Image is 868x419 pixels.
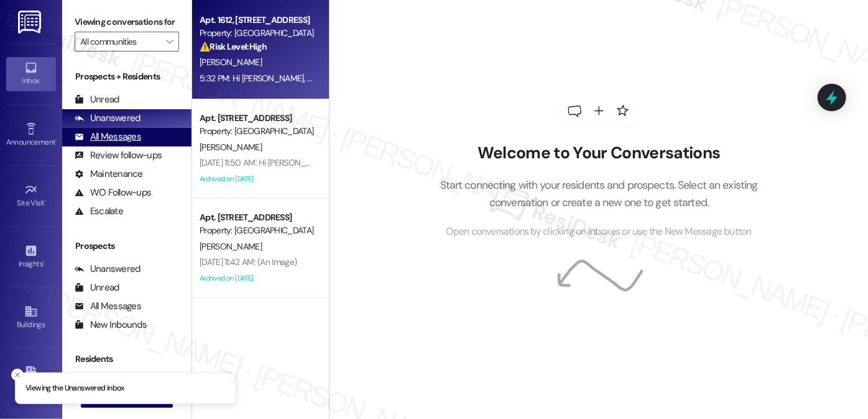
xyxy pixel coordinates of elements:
[6,240,56,274] a: Insights •
[200,157,785,168] div: [DATE] 11:50 AM: Hi [PERSON_NAME], Just a reminder - Game Night is happening tonight! Check out t...
[200,256,297,268] div: [DATE] 11:42 AM: (An Image)
[200,112,315,125] div: Apt. [STREET_ADDRESS]
[200,56,262,68] span: [PERSON_NAME]
[6,363,56,396] a: Leads
[166,37,173,47] i: 
[200,241,262,252] span: [PERSON_NAME]
[75,300,141,313] div: All Messages
[11,369,24,381] button: Close toast
[421,176,777,212] p: Start connecting with your residents and prospects. Select an existing conversation or create a n...
[75,205,123,218] div: Escalate
[200,125,315,138] div: Property: [GEOGRAPHIC_DATA]
[421,143,777,163] h2: Welcome to Your Conversations
[43,258,45,266] span: •
[6,57,56,91] a: Inbox
[200,211,315,224] div: Apt. [STREET_ADDRESS]
[55,136,57,145] span: •
[75,93,119,106] div: Unread
[75,149,162,162] div: Review follow-ups
[6,301,56,335] a: Buildings
[75,186,151,199] div: WO Follow-ups
[446,224,752,240] span: Open conversations by clicking on inboxes or use the New Message button
[75,130,141,143] div: All Messages
[200,27,315,40] div: Property: [GEOGRAPHIC_DATA]
[6,179,56,213] a: Site Visit •
[75,12,179,32] label: Viewing conversations for
[75,318,147,331] div: New Inbounds
[200,142,262,153] span: [PERSON_NAME]
[200,14,315,27] div: Apt. 1612, [STREET_ADDRESS]
[25,383,124,394] p: Viewing the Unanswered inbox
[200,224,315,237] div: Property: [GEOGRAPHIC_DATA]
[62,240,192,253] div: Prospects
[75,281,119,294] div: Unread
[198,271,316,286] div: Archived on [DATE]
[18,11,44,34] img: ResiDesk Logo
[75,168,143,181] div: Maintenance
[75,263,141,276] div: Unanswered
[80,32,159,52] input: All communities
[200,41,267,52] strong: ⚠️ Risk Level: High
[62,353,192,366] div: Residents
[62,70,192,83] div: Prospects + Residents
[75,112,141,125] div: Unanswered
[198,171,316,187] div: Archived on [DATE]
[45,197,47,205] span: •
